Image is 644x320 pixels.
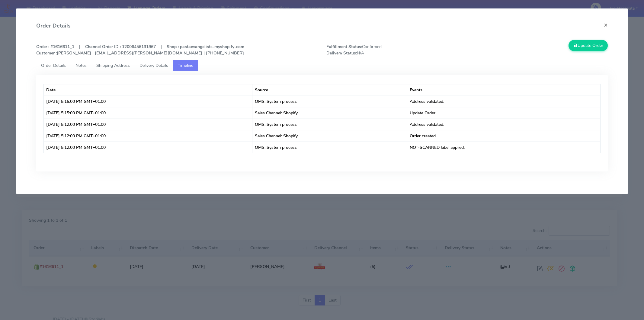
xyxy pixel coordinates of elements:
strong: Fulfillment Status: [326,44,362,50]
span: Shipping Address [96,63,130,68]
th: Date [44,84,252,96]
td: [DATE] 5:15:00 PM GMT+01:00 [44,107,252,119]
td: [DATE] 5:15:00 PM GMT+01:00 [44,96,252,107]
td: Sales Channel: Shopify [252,107,407,119]
span: Confirmed N/A [322,44,467,56]
td: [DATE] 5:12:00 PM GMT+01:00 [44,130,252,142]
td: [DATE] 5:12:00 PM GMT+01:00 [44,119,252,130]
td: Sales Channel: Shopify [252,130,407,142]
td: Address validated. [407,119,600,130]
td: Order created [407,130,600,142]
td: OMS: System process [252,142,407,153]
th: Events [407,84,600,96]
td: Address validated. [407,96,600,107]
strong: Delivery Status: [326,50,357,56]
button: Update Order [569,40,608,51]
td: Update Order [407,107,600,119]
ul: Tabs [36,60,608,71]
td: OMS: System process [252,96,407,107]
button: Close [599,17,613,33]
th: Source [252,84,407,96]
td: NOT-SCANNED label applied. [407,142,600,153]
span: Timeline [178,63,193,68]
td: [DATE] 5:12:00 PM GMT+01:00 [44,142,252,153]
span: Delivery Details [139,63,168,68]
span: Order Details [41,63,66,68]
span: Notes [75,63,87,68]
strong: Customer : [36,50,57,56]
h4: Order Details [36,22,71,30]
td: OMS: System process [252,119,407,130]
strong: Order : #1616611_1 | Channel Order ID : 12006456131967 | Shop : pastaevangelists-myshopify-com [P... [36,44,244,56]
